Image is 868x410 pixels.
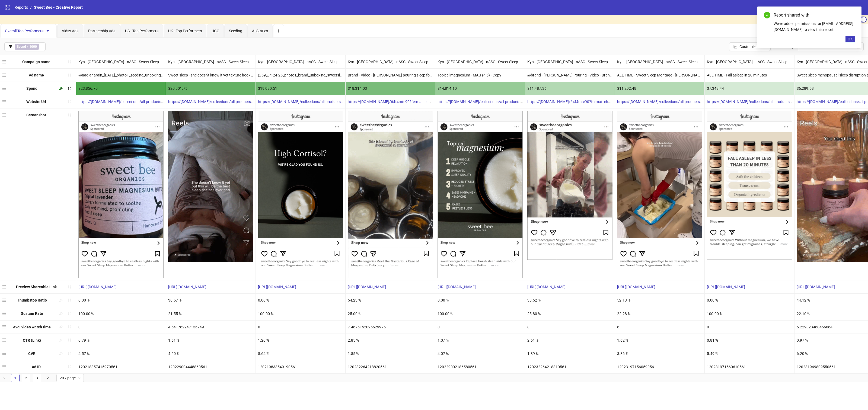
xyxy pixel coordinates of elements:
div: Report shared with [774,12,855,18]
a: Close [849,12,855,18]
button: OK [845,36,855,42]
span: check-circle [764,12,770,18]
span: OK [848,37,853,41]
div: We've added permissions for [EMAIL_ADDRESS][DOMAIN_NAME] to view this report [774,21,855,33]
